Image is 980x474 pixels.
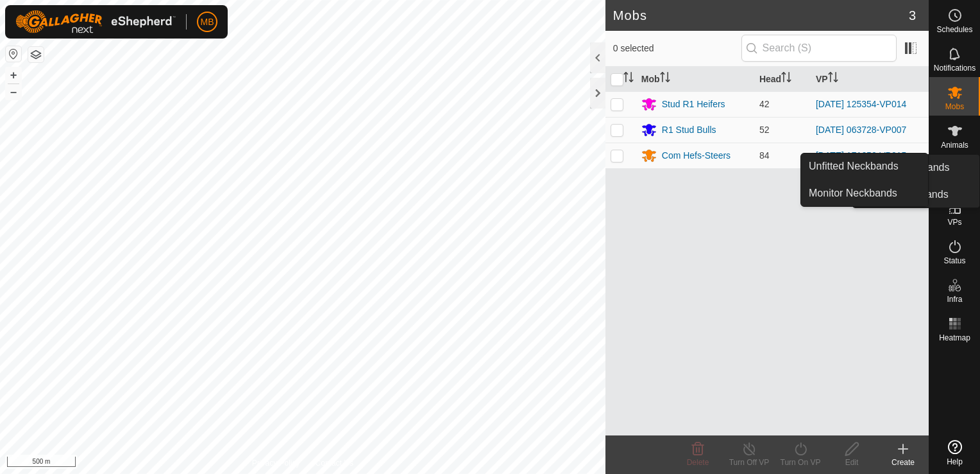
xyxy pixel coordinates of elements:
th: Mob [636,67,754,92]
span: Unfitted Neckbands [809,159,899,174]
a: Help [929,435,980,471]
div: Turn Off VP [723,457,775,468]
div: Com Hefs-Steers [662,149,731,162]
span: 42 [759,99,770,109]
span: Status [943,257,965,265]
th: VP [811,67,929,92]
a: [DATE] 125354-VP014 [816,99,906,109]
span: Animals [941,141,968,149]
div: Create [877,457,929,468]
span: 3 [909,6,916,25]
span: Delete [687,458,709,467]
p-sorticon: Activate to sort [660,74,670,84]
span: Mobs [945,103,964,110]
p-sorticon: Activate to sort [828,74,838,84]
span: Monitor Neckbands [809,186,897,201]
th: Head [754,67,811,92]
p-sorticon: Activate to sort [781,74,791,84]
a: [DATE] 063728-VP007 [816,125,906,135]
span: Schedules [936,26,972,33]
a: Privacy Policy [252,457,300,469]
button: – [6,84,21,100]
span: 0 selected [613,42,741,55]
h2: Mobs [613,8,909,23]
a: Contact Us [316,457,353,469]
button: + [6,67,21,83]
span: Infra [947,295,962,303]
span: Help [947,458,963,466]
a: Monitor Neckbands [801,180,928,206]
p-sorticon: Activate to sort [623,74,634,84]
a: [DATE] 171656-VP015 [816,150,906,161]
input: Search (S) [741,35,897,62]
span: VPs [947,218,961,226]
img: Gallagher Logo [15,10,176,33]
div: R1 Stud Bulls [662,123,716,137]
button: Reset Map [6,46,21,62]
button: Map Layers [28,47,44,62]
span: 52 [759,125,770,135]
div: Turn On VP [775,457,826,468]
span: 84 [759,150,770,161]
div: Edit [826,457,877,468]
a: Unfitted Neckbands [801,154,928,179]
span: Notifications [934,64,976,72]
span: Heatmap [939,334,970,342]
span: MB [201,15,214,29]
div: Stud R1 Heifers [662,98,725,111]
